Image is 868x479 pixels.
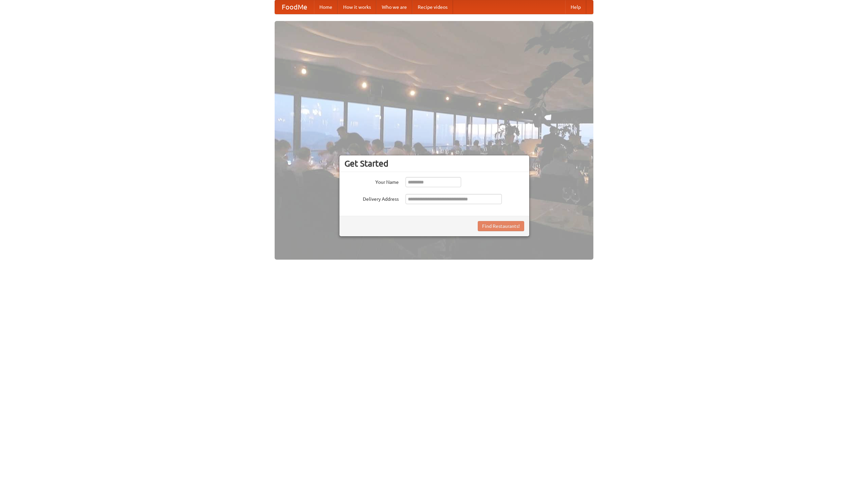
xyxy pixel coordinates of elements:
label: Delivery Address [344,194,399,202]
a: How it works [338,0,376,14]
a: Recipe videos [412,0,453,14]
label: Your Name [344,177,399,186]
button: Find Restaurants! [478,221,524,231]
a: Help [565,0,586,14]
a: Home [314,0,338,14]
a: FoodMe [275,0,314,14]
h3: Get Started [344,158,524,169]
a: Who we are [376,0,412,14]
